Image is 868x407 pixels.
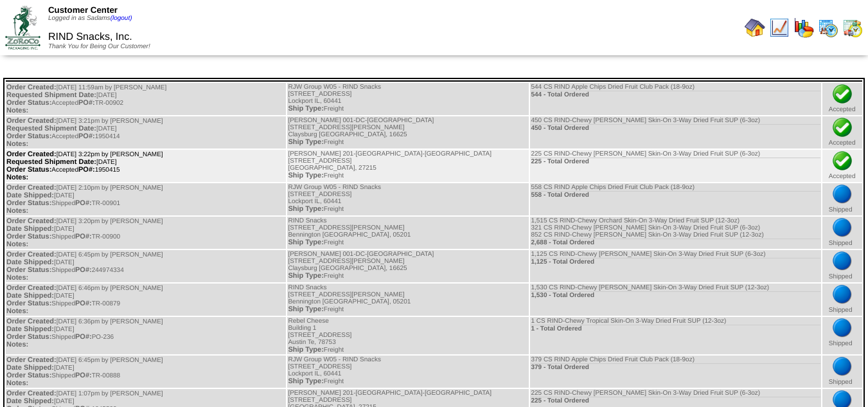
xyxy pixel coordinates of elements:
span: Order Status: [6,132,51,140]
span: PO#: [75,266,92,274]
td: [DATE] 6:45pm by [PERSON_NAME] [DATE] Shipped TR-00888 [6,356,286,388]
span: PO#: [75,199,92,207]
span: Order Created: [6,390,57,397]
img: check.png [832,84,853,104]
span: Date Shipped: [6,397,54,405]
span: Order Created: [6,356,57,364]
td: Accepted [822,116,862,149]
span: Requested Shipment Date: [6,125,96,132]
span: Order Status: [6,266,51,274]
img: bluedot.png [832,217,853,238]
td: 1 CS RIND-Chewy Tropical Skin-On 3-Way Dried Fruit SUP (12-3oz) [530,317,820,354]
span: Notes: [6,307,28,315]
td: [DATE] 2:10pm by [PERSON_NAME] [DATE] Shipped TR-00901 [6,183,286,215]
div: 558 - Total Ordered [531,191,820,199]
td: [PERSON_NAME] 001-DC-[GEOGRAPHIC_DATA] [STREET_ADDRESS][PERSON_NAME] Claysburg [GEOGRAPHIC_DATA],... [287,250,529,282]
img: line_graph.gif [769,17,790,38]
img: graph.gif [793,17,814,38]
td: Shipped [822,183,862,215]
span: Date Shipped: [6,258,54,266]
img: bluedot.png [832,318,853,338]
span: Notes: [6,240,28,248]
span: Ship Type: [288,239,323,246]
div: 1,530 - Total Ordered [531,291,820,299]
span: Order Status: [6,166,51,174]
span: Ship Type: [288,172,323,179]
td: Shipped [822,356,862,388]
td: Rebel Cheese Building 1 [STREET_ADDRESS] Austin Te, 78753 Freight [287,317,529,354]
span: Order Status: [6,199,51,207]
div: 1 - Total Ordered [531,325,820,332]
span: PO#: [78,166,95,174]
td: 379 CS RIND Apple Chips Dried Fruit Club Pack (18-9oz) [530,356,820,388]
td: Accepted [822,150,862,182]
span: Order Created: [6,284,57,292]
div: 225 - Total Ordered [531,158,820,165]
span: Date Shipped: [6,225,54,233]
td: [PERSON_NAME] 001-DC-[GEOGRAPHIC_DATA] [STREET_ADDRESS][PERSON_NAME] Claysburg [GEOGRAPHIC_DATA],... [287,116,529,149]
span: Ship Type: [288,305,323,313]
span: PO#: [75,372,92,379]
div: 450 - Total Ordered [531,124,820,132]
span: Notes: [6,207,28,215]
span: Date Shipped: [6,292,54,300]
img: calendarinout.gif [842,17,863,38]
td: 1,125 CS RIND-Chewy [PERSON_NAME] Skin-On 3-Way Dried Fruit SUP (6-3oz) [530,250,820,282]
span: Notes: [6,107,28,114]
span: PO#: [75,300,92,307]
div: 225 - Total Ordered [531,397,820,404]
span: Order Status: [6,372,51,379]
span: Ship Type: [288,272,323,280]
span: Notes: [6,274,28,282]
img: bluedot.png [832,356,853,377]
span: Order Status: [6,99,51,107]
span: Date Shipped: [6,192,54,199]
div: 544 - Total Ordered [531,91,820,98]
img: bluedot.png [832,284,853,305]
span: Ship Type: [288,138,323,146]
span: Order Status: [6,233,51,240]
span: PO#: [75,233,92,240]
span: Order Created: [6,251,57,258]
td: [DATE] 6:46pm by [PERSON_NAME] [DATE] Shipped TR-00879 [6,284,286,316]
a: (logout) [111,15,132,22]
span: Notes: [6,140,28,148]
span: PO#: [78,132,95,140]
td: 450 CS RIND-Chewy [PERSON_NAME] Skin-On 3-Way Dried Fruit SUP (6-3oz) [530,116,820,149]
td: RJW Group W05 - RIND Snacks [STREET_ADDRESS] Lockport IL, 60441 Freight [287,183,529,215]
td: [DATE] 6:36pm by [PERSON_NAME] [DATE] Shipped PO-236 [6,317,286,354]
span: Order Created: [6,184,57,192]
span: Requested Shipment Date: [6,91,96,99]
td: RJW Group W05 - RIND Snacks [STREET_ADDRESS] Lockport IL, 60441 Freight [287,356,529,388]
span: Ship Type: [288,377,323,385]
span: Order Created: [6,117,57,125]
td: [DATE] 6:45pm by [PERSON_NAME] [DATE] Shipped 244974334 [6,250,286,282]
td: Shipped [822,250,862,282]
span: Requested Shipment Date: [6,158,96,166]
img: bluedot.png [832,251,853,271]
span: Order Created: [6,217,57,225]
img: home.gif [745,17,765,38]
img: calendarprod.gif [818,17,838,38]
td: RJW Group W05 - RIND Snacks [STREET_ADDRESS] Lockport IL, 60441 Freight [287,83,529,115]
img: ZoRoCo_Logo(Green%26Foil)%20jpg.webp [5,6,40,49]
span: PO#: [78,99,95,107]
span: Ship Type: [288,346,323,354]
td: RIND Snacks [STREET_ADDRESS][PERSON_NAME] Bennington [GEOGRAPHIC_DATA], 05201 Freight [287,217,529,249]
span: Customer Center [48,5,118,15]
td: 225 CS RIND-Chewy [PERSON_NAME] Skin-On 3-Way Dried Fruit SUP (6-3oz) [530,150,820,182]
span: Ship Type: [288,105,323,113]
span: Order Status: [6,333,51,341]
td: 1,530 CS RIND-Chewy [PERSON_NAME] Skin-On 3-Way Dried Fruit SUP (12-3oz) [530,284,820,316]
td: 1,515 CS RIND-Chewy Orchard Skin-On 3-Way Dried Fruit SUP (12-3oz) 321 CS RIND-Chewy [PERSON_NAME... [530,217,820,249]
span: Order Status: [6,300,51,307]
span: Order Created: [6,84,57,91]
span: Order Created: [6,318,57,325]
img: bluedot.png [832,184,853,204]
td: [DATE] 3:22pm by [PERSON_NAME] [DATE] Accepted 1950415 [6,150,286,182]
td: 544 CS RIND Apple Chips Dried Fruit Club Pack (18-9oz) [530,83,820,115]
td: [DATE] 3:20pm by [PERSON_NAME] [DATE] Shipped TR-00900 [6,217,286,249]
span: Thank You for Being Our Customer! [48,43,150,50]
span: Notes: [6,379,28,387]
div: 379 - Total Ordered [531,363,820,371]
